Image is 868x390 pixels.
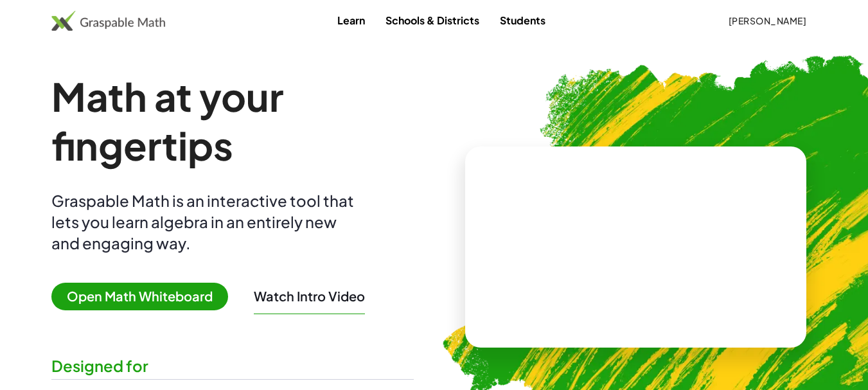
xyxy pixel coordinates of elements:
[375,8,490,32] a: Schools & Districts
[51,355,414,377] div: Designed for
[327,8,375,32] a: Learn
[51,72,414,170] h1: Math at your fingertips
[539,199,732,295] video: What is this? This is dynamic math notation. Dynamic math notation plays a central role in how Gr...
[490,8,556,32] a: Students
[51,290,238,304] a: Open Math Whiteboard
[51,283,228,310] span: Open Math Whiteboard
[718,9,817,32] button: [PERSON_NAME]
[51,190,360,254] div: Graspable Math is an interactive tool that lets you learn algebra in an entirely new and engaging...
[728,15,806,26] span: [PERSON_NAME]
[254,288,365,305] button: Watch Intro Video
